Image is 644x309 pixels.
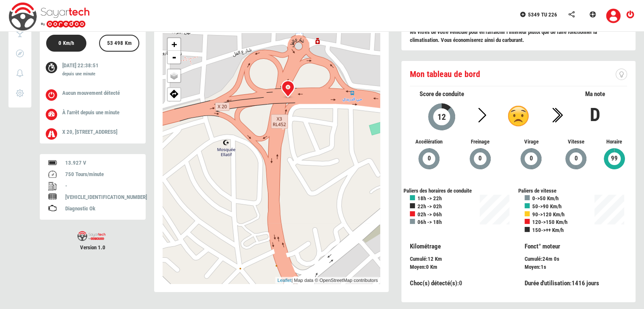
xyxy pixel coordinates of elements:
b: 0->50 Km/h [532,195,558,201]
span: Afficher ma position sur google map [168,88,180,98]
div: 0 [55,36,78,52]
img: d.png [508,105,529,127]
b: 120->150 Km/h [532,219,567,225]
p: Kilométrage [410,242,512,251]
b: 06h -> 18h [417,219,442,225]
div: : [410,263,512,271]
span: Moyen [525,264,539,270]
div: : [525,263,627,271]
span: 12 [428,256,434,262]
span: 5349 TU 226 [528,11,557,18]
a: Leaflet [277,278,291,283]
span: Cumulé [410,256,426,262]
span: Vitesse [563,138,589,146]
span: depuis une minute [80,109,119,116]
span: Ma note [585,90,605,98]
div: 750 Tours/minute [65,171,137,179]
div: : [410,279,512,288]
span: Score de conduite [420,90,464,98]
b: 150->++ Km/h [532,227,564,233]
div: Paliers de vitesse [518,187,633,195]
span: Mon tableau de bord [410,69,480,79]
div: 13.927 V [65,159,137,167]
span: 0 [529,154,533,163]
span: Virage [512,138,550,146]
b: 50->90 Km/h [532,203,561,210]
p: [DATE] 22:38:51 [62,62,133,79]
span: Durée d'utilisation [525,279,570,287]
span: Km [435,256,442,262]
img: sayartech-logo.png [77,231,105,241]
label: Km/h [63,40,74,47]
span: 0 [426,264,429,270]
span: 0 [478,154,482,163]
label: depuis une minute [62,71,95,77]
div: : [404,242,519,271]
span: Cumulé [525,256,541,262]
span: 12 [437,112,446,122]
div: : [525,279,627,288]
p: X 20, [STREET_ADDRESS] [62,128,133,136]
span: 1s [541,264,546,270]
a: Zoom out [168,51,180,63]
b: 22h -> 02h [417,203,442,210]
div: Diagnostic Ok [65,205,137,213]
span: 1416 jours [572,279,599,287]
span: À l'arrêt [62,109,79,116]
span: 24m 0s [542,256,559,262]
div: : [518,242,633,271]
b: D [590,104,600,126]
a: Zoom in [168,38,180,51]
div: Paliers des horaires de conduite [404,187,519,195]
span: Freinage [461,138,499,146]
img: directions.png [170,89,179,98]
div: - [65,182,137,190]
a: Layers [168,69,180,82]
span: Km [430,264,437,270]
b: 02h -> 06h [417,211,442,218]
span: Accélération [410,138,448,146]
b: 18h -> 22h [417,195,442,201]
div: 53 498 [103,36,135,52]
span: Choc(s) détecté(s) [410,279,457,287]
p: Aucun mouvement détecté [62,89,133,97]
span: 0 [427,154,431,163]
span: Version 1.0 [40,244,146,252]
label: Km [125,40,132,47]
span: 99 [611,154,618,163]
span: Horaire [601,138,627,146]
div: [VEHICLE_IDENTIFICATION_NUMBER] [65,193,137,201]
p: Fonct° moteur [525,242,627,251]
b: 90->120 Km/h [532,211,564,218]
b: A des vitesse inférieures à 80 km/h, et en période de chaleur, il est préférable d’abaisser légèr... [410,21,625,43]
span: 0 [574,154,578,163]
span: Moyen [410,264,424,270]
span: 0 [459,279,462,287]
div: | Map data © OpenStreetMap contributors [275,277,380,284]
